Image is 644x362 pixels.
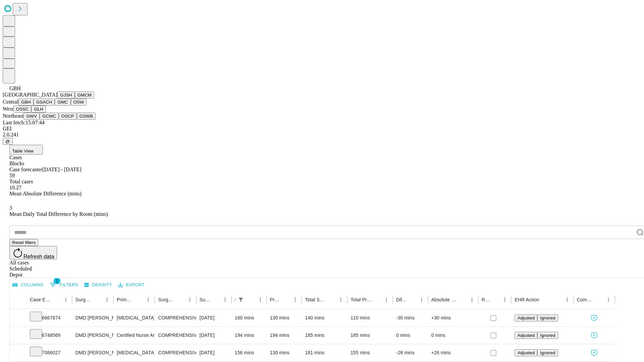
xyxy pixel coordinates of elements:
div: Total Predicted Duration [351,297,372,302]
div: 1 active filter [236,295,246,304]
button: Sort [134,295,144,304]
button: Menu [102,295,112,304]
div: 185 mins [305,327,344,344]
button: Menu [185,295,195,304]
div: 194 mins [270,327,299,344]
span: [GEOGRAPHIC_DATA] [3,92,57,98]
button: @ [3,138,13,145]
div: COMPREHENSIVE ORAL EXAM [158,309,193,326]
button: Adjusted [515,314,537,321]
button: Sort [327,295,336,304]
div: 181 mins [305,344,344,361]
button: Sort [211,295,220,304]
button: OSCP [59,113,77,120]
span: [DATE] - [DATE] [42,167,81,172]
div: +26 mins [431,344,475,361]
div: Surgeon Name [75,297,92,302]
div: COMPREHENSIVE ORAL EXAM [158,327,193,344]
span: Adjusted [517,315,535,320]
button: Menu [336,295,345,304]
div: 2.0.241 [3,132,641,138]
button: Export [116,280,146,290]
div: Surgery Name [158,297,175,302]
span: Central [3,99,18,105]
span: Refresh data [23,254,54,259]
div: 194 mins [235,327,263,344]
button: Sort [408,295,417,304]
div: 160 mins [235,309,263,326]
div: [MEDICAL_DATA] [117,309,151,326]
button: Menu [61,295,70,304]
div: Scheduled In Room Duration [235,297,235,302]
div: 130 mins [270,344,299,361]
div: Total Scheduled Duration [305,297,326,302]
span: Ignored [540,315,555,320]
div: Absolute Difference [431,297,457,302]
span: Adjusted [517,333,535,338]
button: Menu [562,295,572,304]
div: Comments [577,297,594,302]
div: 6667874 [30,309,69,326]
button: Select columns [11,280,45,290]
div: Surgery Date [200,297,210,302]
button: GWV [23,113,40,120]
div: Case Epic Id [30,297,51,302]
button: Menu [256,295,265,304]
button: Ignored [537,314,558,321]
button: Sort [594,295,604,304]
span: Table View [12,148,34,154]
button: OSSC [13,106,32,113]
button: Expand [13,330,23,342]
button: GCMC [40,113,59,120]
div: 0 mins [431,327,475,344]
div: DMD [PERSON_NAME] R Dmd [75,327,110,344]
button: GMCM [75,92,94,99]
button: GSWB [77,113,96,120]
div: 6748569 [30,327,69,344]
span: Reset filters [12,240,36,245]
button: Sort [281,295,290,304]
div: 0 mins [396,327,425,344]
div: [DATE] [200,327,228,344]
button: Sort [372,295,382,304]
div: COMPREHENSIVE ORAL EXAM [158,344,193,361]
button: Menu [467,295,477,304]
div: Predicted In Room Duration [270,297,281,302]
div: 155 mins [351,344,389,361]
div: 140 mins [305,309,344,326]
span: Mean Absolute Difference (mins) [9,191,82,196]
button: Menu [220,295,230,304]
div: 110 mins [351,309,389,326]
div: GEI [3,126,641,132]
span: Last fetch: 15:07:44 [3,120,45,125]
button: Menu [604,295,613,304]
button: GBH [18,99,34,106]
button: Sort [93,295,102,304]
div: [DATE] [200,309,228,326]
button: Density [83,280,114,290]
span: Case forecaster [9,167,42,172]
button: OSW [71,99,87,106]
span: 10.27 [9,185,21,190]
button: Table View [9,145,43,155]
button: Sort [458,295,467,304]
button: Menu [290,295,300,304]
button: Ignored [537,349,558,356]
button: Adjusted [515,349,537,356]
button: GMC [55,99,70,106]
span: Ignored [540,333,555,338]
span: Northeast [3,113,23,119]
button: Show filters [236,295,246,304]
div: -26 mins [396,344,425,361]
span: @ [5,139,10,144]
button: Show filters [48,280,80,290]
button: Menu [417,295,426,304]
span: Adjusted [517,350,535,355]
div: Resolved in EHR [482,297,490,302]
div: Certified Nurse Anesthetist [117,327,151,344]
button: Sort [491,295,500,304]
span: Total cases [9,179,33,184]
button: Expand [13,347,23,359]
div: 7086027 [30,344,69,361]
div: Difference [396,297,407,302]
